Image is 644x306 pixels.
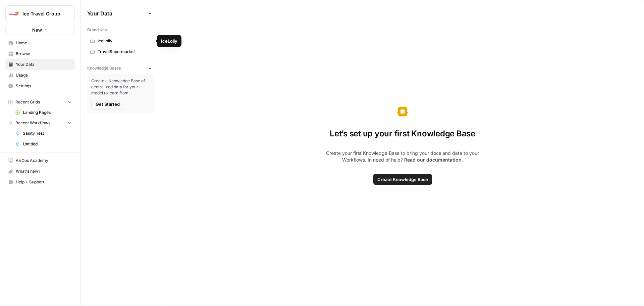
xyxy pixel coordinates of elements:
button: New [5,25,75,35]
span: Usage [16,72,72,78]
span: Browse [16,51,72,57]
span: Home [16,40,72,46]
span: Your Data [16,61,72,68]
span: Sanity Test [23,130,72,136]
a: Untitled [12,139,75,149]
div: What's new? [6,166,74,176]
span: Settings [16,83,72,89]
button: Workspace: Ice Travel Group [5,5,75,22]
span: Get Started [96,101,120,107]
span: Brand Kits [87,27,107,33]
span: AirOps Academy [16,158,72,164]
span: Your Data [87,9,146,17]
span: Help + Support [16,179,72,185]
button: Recent Workflows [5,118,75,128]
span: New [32,27,42,33]
button: Get Started [91,99,124,110]
a: Your Data [5,59,75,70]
a: Landing Pages [12,107,75,118]
img: Ice Travel Group Logo [8,8,20,20]
span: Create your first Knowledge Base to bring your docs and data to your Workflows. In need of help? . [317,150,488,163]
button: Recent Grids [5,97,75,107]
a: Browse [5,48,75,59]
a: Read our documentation [404,157,462,163]
a: Settings [5,81,75,91]
a: TravelSupermarket [87,46,154,57]
button: Create Knowledge Base [373,174,432,185]
span: Create Knowledge Base [377,176,428,183]
button: Help + Support [5,177,75,187]
span: Recent Grids [15,99,40,105]
span: IceLolly [98,38,151,44]
span: Untitled [23,141,72,147]
span: Landing Pages [23,110,72,116]
a: Home [5,38,75,48]
span: Knowledge Bases [87,65,121,71]
a: IceLolly [87,36,154,46]
span: Create a Knowledge Base of centralized data for your model to learn from. [91,78,150,96]
span: TravelSupermarket [98,49,151,55]
a: Usage [5,70,75,81]
span: Let’s set up your first Knowledge Base [330,128,475,139]
button: What's new? [5,166,75,177]
a: AirOps Academy [5,155,75,166]
span: Ice Travel Group [22,10,63,17]
a: Sanity Test [12,128,75,139]
span: Recent Workflows [15,120,50,126]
